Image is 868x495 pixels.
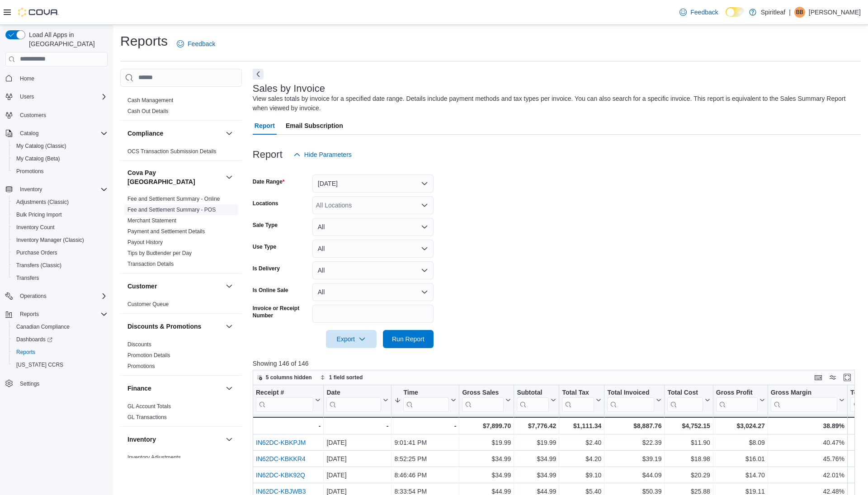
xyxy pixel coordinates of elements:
button: Keyboard shortcuts [813,372,824,383]
button: Export [326,330,377,348]
a: [US_STATE] CCRS [13,359,67,370]
span: Customers [16,109,108,121]
button: Total Cost [667,388,710,411]
span: Reports [13,347,108,358]
span: Washington CCRS [13,359,108,370]
div: Total Invoiced [607,388,654,397]
span: Feedback [188,39,215,48]
a: Payout History [127,239,163,245]
span: Inventory [16,184,108,195]
span: Inventory [20,186,42,193]
div: Cash Management [120,95,242,120]
a: Promotion Details [127,352,170,358]
span: Canadian Compliance [13,321,108,332]
div: $7,776.42 [517,420,556,431]
p: [PERSON_NAME] [809,7,861,18]
div: Gross Profit [716,388,758,411]
div: $16.01 [716,453,765,464]
div: Subtotal [517,388,549,411]
label: Use Type [253,243,276,250]
span: Settings [16,377,108,389]
a: Customers [16,110,50,121]
div: Total Tax [562,388,594,411]
span: Feedback [690,8,718,17]
button: Inventory Manager (Classic) [9,234,111,246]
div: $20.29 [667,470,710,481]
a: Inventory Count [13,222,58,233]
a: Payment and Settlement Details [127,228,205,235]
span: Users [20,93,34,100]
div: $34.99 [462,470,511,481]
span: OCS Transaction Submission Details [127,148,217,155]
span: Users [16,91,108,102]
nav: Complex example [5,68,108,414]
button: Discounts & Promotions [127,322,222,331]
h3: Inventory [127,435,156,444]
div: Date [326,388,381,397]
button: Catalog [2,127,111,140]
span: Fee and Settlement Summary - POS [127,206,216,213]
h3: Report [253,149,283,160]
h3: Finance [127,384,151,393]
p: Showing 146 of 146 [253,359,861,368]
span: Transfers (Classic) [16,262,61,269]
div: 38.89% [771,420,844,431]
span: Inventory Manager (Classic) [16,236,84,244]
div: - [326,420,388,431]
span: My Catalog (Beta) [16,155,60,162]
button: Cova Pay [GEOGRAPHIC_DATA] [127,168,222,186]
div: $18.98 [667,453,710,464]
button: Inventory [2,183,111,196]
button: Total Invoiced [607,388,661,411]
h1: Reports [120,32,168,50]
span: Transaction Details [127,260,174,268]
div: [DATE] [326,453,388,464]
div: $39.19 [607,453,661,464]
button: Finance [224,383,235,394]
button: 1 field sorted [316,372,367,383]
span: Dashboards [13,334,108,345]
div: - [255,420,321,431]
button: Compliance [127,129,222,138]
button: Operations [2,290,111,302]
a: Dashboards [9,333,111,346]
span: Reports [20,311,39,318]
a: Fee and Settlement Summary - Online [127,196,220,202]
div: [DATE] [326,470,388,481]
a: Purchase Orders [13,247,61,258]
div: Gross Profit [716,388,758,397]
button: Next [253,69,264,80]
button: All [312,261,434,279]
a: IN62DC-KBK92Q [256,471,305,479]
span: Reports [16,349,35,356]
div: $19.99 [462,437,511,448]
div: Cova Pay [GEOGRAPHIC_DATA] [120,193,242,273]
button: [US_STATE] CCRS [9,358,111,371]
label: Invoice or Receipt Number [253,305,309,319]
span: Inventory Count [16,224,55,231]
input: Dark Mode [726,7,745,17]
div: Total Cost [667,388,703,397]
a: Discounts [127,341,151,348]
div: Receipt # [256,388,313,397]
button: Transfers (Classic) [9,259,111,272]
div: View sales totals by invoice for a specified date range. Details include payment methods and tax ... [253,94,856,113]
span: Cash Management [127,97,173,104]
div: $11.90 [667,437,710,448]
span: Adjustments (Classic) [16,198,69,206]
span: Promotions [13,166,108,177]
a: Feedback [676,3,722,21]
label: Sale Type [253,222,278,229]
span: Export [331,330,371,348]
button: Date [326,388,388,411]
span: Inventory Manager (Classic) [13,235,108,245]
span: 1 field sorted [329,374,363,381]
span: Email Subscription [286,117,343,135]
button: Promotions [9,165,111,178]
span: Transfers (Classic) [13,260,108,271]
span: Adjustments (Classic) [13,197,108,207]
button: All [312,240,434,258]
span: GL Account Totals [127,403,171,410]
a: Transfers (Classic) [13,260,65,271]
